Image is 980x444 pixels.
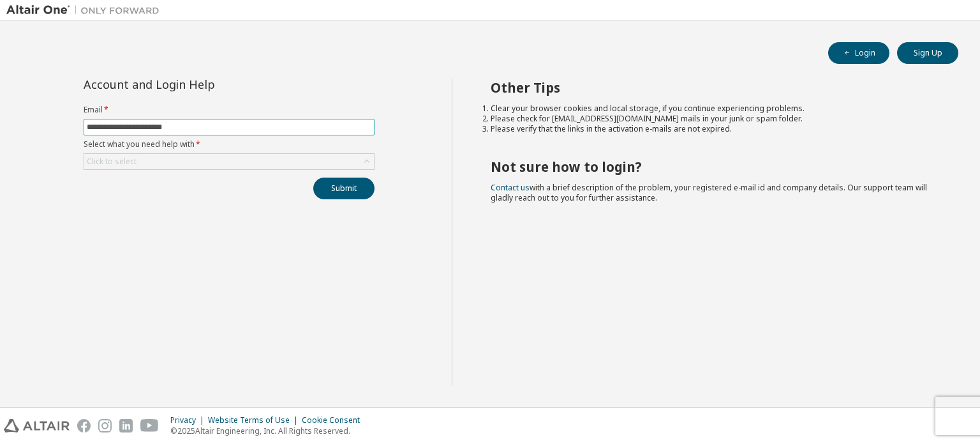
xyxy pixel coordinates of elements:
button: Submit [313,178,375,199]
div: Click to select [84,154,374,169]
h2: Not sure how to login? [491,158,936,175]
div: Click to select [87,157,137,167]
img: altair_logo.svg [4,419,70,433]
p: © 2025 Altair Engineering, Inc. All Rights Reserved. [170,425,367,436]
div: Cookie Consent [302,415,367,425]
a: Contact us [491,182,530,193]
button: Login [828,42,889,64]
li: Please check for [EMAIL_ADDRESS][DOMAIN_NAME] mails in your junk or spam folder. [491,114,936,124]
img: youtube.svg [140,419,159,433]
li: Please verify that the links in the activation e-mails are not expired. [491,124,936,134]
div: Account and Login Help [84,79,316,89]
img: Altair One [6,4,166,17]
div: Website Terms of Use [208,415,302,425]
img: linkedin.svg [119,419,133,433]
label: Select what you need help with [84,139,375,149]
img: instagram.svg [98,419,112,433]
h2: Other Tips [491,79,936,96]
li: Clear your browser cookies and local storage, if you continue experiencing problems. [491,103,936,114]
img: facebook.svg [77,419,91,433]
div: Privacy [170,415,208,425]
label: Email [84,105,375,115]
button: Sign Up [897,42,958,64]
span: with a brief description of the problem, your registered e-mail id and company details. Our suppo... [491,182,927,203]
